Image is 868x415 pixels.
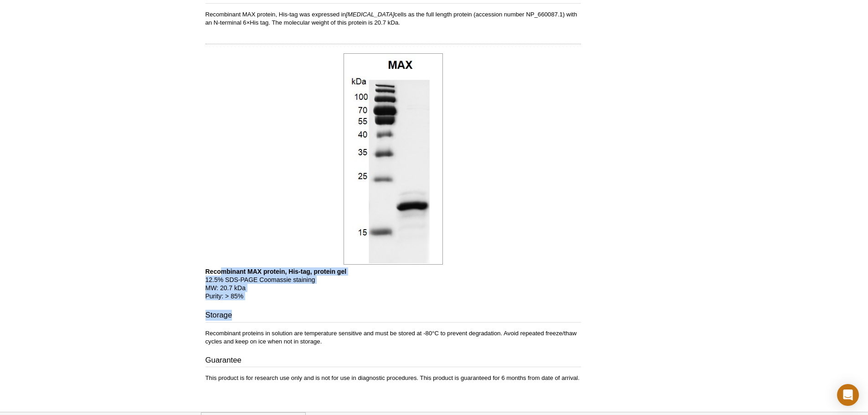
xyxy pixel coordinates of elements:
p: This product is for research use only and is not for use in diagnostic procedures. This product i... [205,374,581,382]
p: Recombinant MAX protein, His-tag was expressed in cells as the full length protein (accession num... [205,10,581,27]
div: Open Intercom Messenger [837,384,859,406]
h3: Storage [205,310,581,323]
p: Recombinant proteins in solution are temperature sensitive and must be stored at -80°C to prevent... [205,329,581,346]
h3: Guarantee [205,355,581,368]
p: 12.5% SDS-PAGE Coomassie staining MW: 20.7 kDa Purity: > 85% [205,267,581,300]
i: [MEDICAL_DATA] [346,11,395,18]
b: Recombinant MAX protein, His-tag, protein gel [205,268,347,275]
img: Recombinant MAX protein, His-tag, protein gel. [344,53,443,265]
